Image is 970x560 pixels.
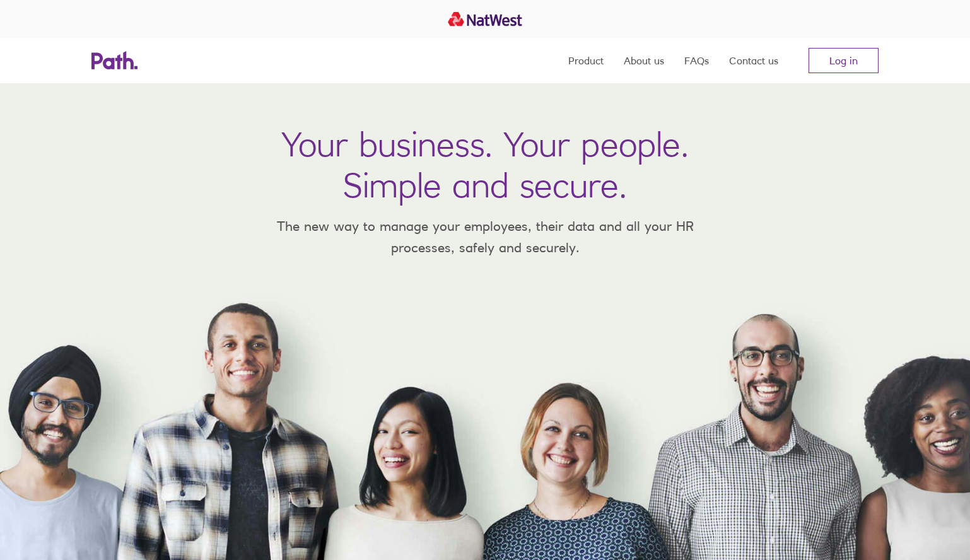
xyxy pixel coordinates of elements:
[258,216,712,258] p: The new way to manage your employees, their data and all your HR processes, safely and securely.
[729,38,778,83] a: Contact us
[684,38,709,83] a: FAQs
[624,38,664,83] a: About us
[809,48,879,73] a: Log in
[568,38,604,83] a: Product
[281,124,689,206] h1: Your business. Your people. Simple and secure.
